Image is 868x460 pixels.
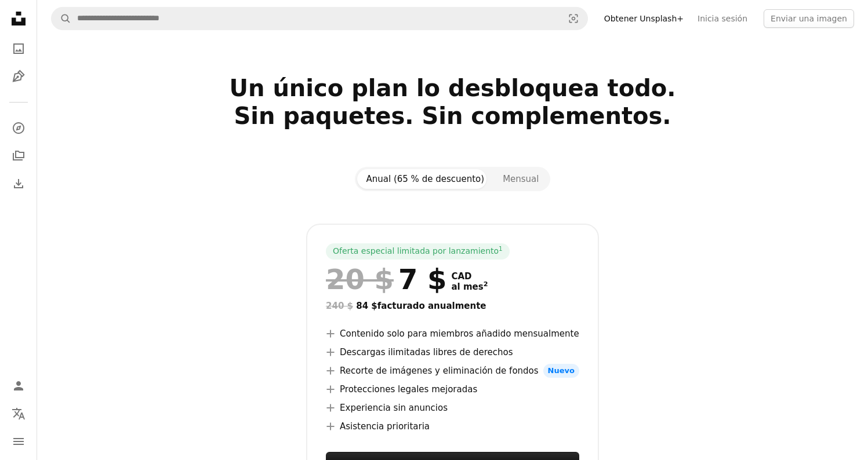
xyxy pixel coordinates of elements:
a: Inicio — Unsplash [7,7,30,32]
button: Enviar una imagen [764,9,854,28]
li: Protecciones legales mejoradas [326,382,579,396]
button: Mensual [493,169,548,189]
button: Menú [7,430,30,453]
a: Obtener Unsplash+ [597,9,691,28]
a: Ilustraciones [7,65,30,88]
li: Asistencia prioritaria [326,419,579,433]
a: Historial de descargas [7,172,30,195]
button: Búsqueda visual [560,8,587,30]
sup: 1 [499,245,503,252]
span: Nuevo [543,364,579,378]
li: Descargas ilimitadas libres de derechos [326,345,579,359]
div: Oferta especial limitada por lanzamiento [326,243,510,260]
a: 1 [496,246,505,257]
form: Encuentra imágenes en todo el sitio [51,7,588,30]
div: 7 $ [326,264,446,294]
h2: Un único plan lo desbloquea todo. Sin paquetes. Sin complementos. [79,74,826,158]
button: Idioma [7,402,30,425]
span: al mes [451,282,488,292]
span: 20 $ [326,264,394,294]
a: Fotos [7,37,30,60]
a: Inicia sesión [691,9,754,28]
a: Colecciones [7,144,30,167]
li: Experiencia sin anuncios [326,401,579,415]
a: Iniciar sesión / Registrarse [7,374,30,397]
li: Contenido solo para miembros añadido mensualmente [326,327,579,341]
sup: 2 [484,280,488,288]
a: 2 [481,282,491,292]
button: Anual (65 % de descuento) [357,169,494,189]
a: Explorar [7,116,30,140]
div: 84 $ facturado anualmente [326,299,579,313]
li: Recorte de imágenes y eliminación de fondos [326,364,579,378]
span: 240 $ [326,301,353,311]
span: CAD [451,271,488,282]
button: Buscar en Unsplash [52,8,71,30]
